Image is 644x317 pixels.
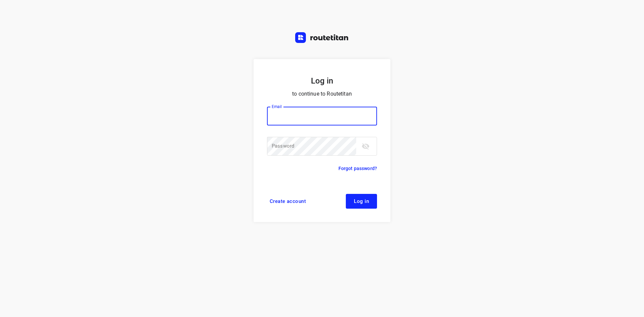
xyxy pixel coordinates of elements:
[267,194,309,209] a: Create account
[359,140,372,153] button: toggle password visibility
[354,199,369,204] span: Log in
[295,32,349,43] img: Routetitan
[346,194,377,209] button: Log in
[338,164,377,172] a: Forgot password?
[270,199,306,204] span: Create account
[295,32,349,45] a: Routetitan
[267,89,377,99] p: to continue to Routetitan
[267,75,377,87] h5: Log in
